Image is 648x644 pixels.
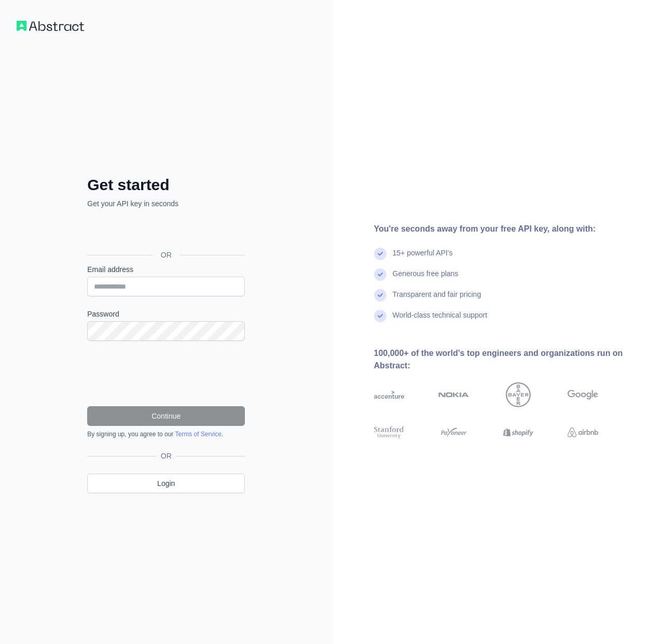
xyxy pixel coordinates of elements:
[82,220,248,243] iframe: Butonul Conectează-te cu Google
[393,268,459,289] div: Generous free plans
[374,223,632,235] div: You're seconds away from your free API key, along with:
[87,176,245,194] h2: Get started
[87,406,245,426] button: Continue
[393,248,453,268] div: 15+ powerful API's
[503,425,534,440] img: shopify
[175,431,221,438] a: Terms of Service
[438,382,469,407] img: nokia
[87,309,245,319] label: Password
[374,382,405,407] img: accenture
[374,268,387,281] img: check mark
[374,248,387,260] img: check mark
[157,451,176,461] span: OR
[374,425,405,440] img: stanford university
[506,382,531,407] img: bayer
[153,250,180,260] span: OR
[393,310,488,331] div: World-class technical support
[87,474,245,493] a: Login
[17,21,84,31] img: Workflow
[374,347,632,372] div: 100,000+ of the world's top engineers and organizations run on Abstract:
[374,289,387,302] img: check mark
[87,353,245,394] iframe: reCAPTCHA
[568,425,598,440] img: airbnb
[374,310,387,322] img: check mark
[87,198,245,209] p: Get your API key in seconds
[87,430,245,438] div: By signing up, you agree to our .
[393,289,481,310] div: Transparent and fair pricing
[87,264,245,275] label: Email address
[438,425,469,440] img: payoneer
[568,382,598,407] img: google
